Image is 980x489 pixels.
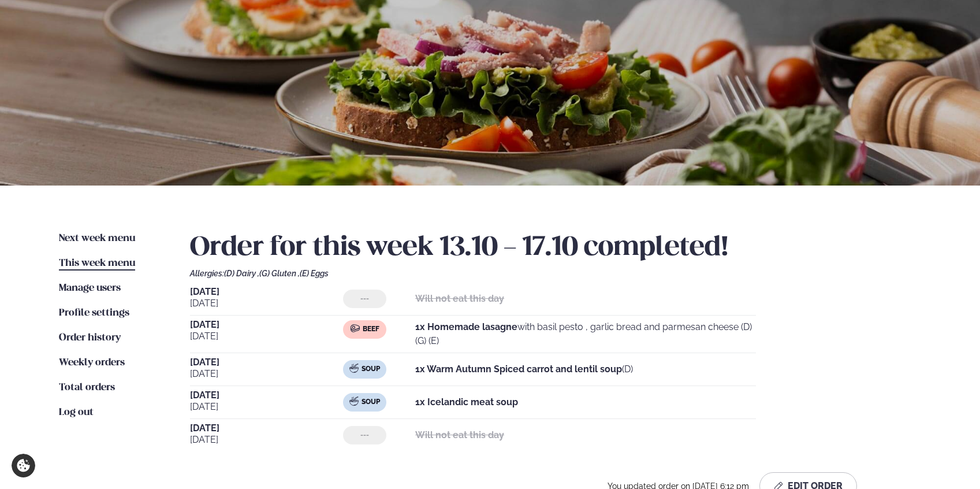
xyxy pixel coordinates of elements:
[190,287,343,297] span: [DATE]
[59,232,135,246] a: Next week menu
[415,362,633,376] p: (D)
[59,333,121,343] span: Order history
[59,283,121,293] span: Manage users
[415,293,504,304] strong: Will not eat this day
[190,329,343,343] span: [DATE]
[415,429,504,440] strong: Will not eat this day
[415,397,518,407] strong: 1x Icelandic meat soup
[59,281,121,295] a: Manage users
[59,381,115,395] a: Total orders
[190,424,343,433] span: [DATE]
[190,320,343,329] span: [DATE]
[415,320,756,348] p: with basil pesto , garlic bread and parmesan cheese (D) (G) (E)
[363,325,379,334] span: Beef
[59,331,121,345] a: Order history
[59,308,129,318] span: Profile settings
[59,383,115,392] span: Total orders
[59,407,94,417] span: Log out
[190,433,343,447] span: [DATE]
[190,297,343,310] span: [DATE]
[259,269,300,278] span: (G) Gluten ,
[362,398,380,407] span: Soup
[190,358,343,367] span: [DATE]
[360,431,369,440] span: ---
[351,324,360,333] img: beef.svg
[362,365,380,374] span: Soup
[190,400,343,414] span: [DATE]
[59,358,125,368] span: Weekly orders
[190,232,921,264] h2: Order for this week 13.10 - 17.10 completed!
[190,367,343,381] span: [DATE]
[59,258,135,268] span: This week menu
[415,364,622,375] strong: 1x Warm Autumn Spiced carrot and lentil soup
[349,364,359,373] img: soup.svg
[59,356,125,370] a: Weekly orders
[12,454,35,477] a: Cookie settings
[300,269,329,278] span: (E) Eggs
[224,269,259,278] span: (D) Dairy ,
[59,257,135,271] a: This week menu
[415,321,517,332] strong: 1x Homemade lasagne
[59,406,94,420] a: Log out
[59,234,135,243] span: Next week menu
[59,306,129,320] a: Profile settings
[349,397,359,406] img: soup.svg
[190,269,921,278] div: Allergies:
[360,294,369,303] span: ---
[190,391,343,400] span: [DATE]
